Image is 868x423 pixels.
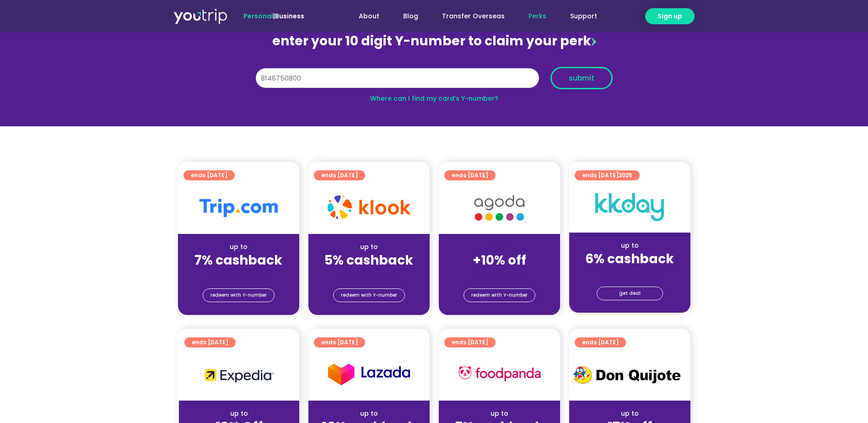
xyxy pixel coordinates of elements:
[582,337,619,347] span: ends [DATE]
[569,75,594,81] span: submit
[316,409,422,418] div: up to
[619,287,641,300] span: get deal
[210,289,267,302] span: redeem with Y-number
[452,337,488,347] span: ends [DATE]
[186,409,292,418] div: up to
[314,170,365,180] a: ends [DATE]
[184,337,236,347] a: ends [DATE]
[256,68,539,88] input: 10 digit Y-number (e.g. 8123456789)
[243,11,304,21] span: |
[316,269,422,278] div: (for stays only)
[444,170,496,180] a: ends [DATE]
[314,337,365,347] a: ends [DATE]
[251,29,617,53] div: enter your 10 digit Y-number to claim your perk
[203,288,275,302] a: redeem with Y-number
[275,11,304,21] a: Business
[183,170,235,180] a: ends [DATE]
[333,288,405,302] a: redeem with Y-number
[194,251,282,269] strong: 7% cashback
[577,241,683,250] div: up to
[391,8,430,25] a: Blog
[256,67,613,96] form: Y Number
[471,289,528,302] span: redeem with Y-number
[329,8,609,25] nav: Menu
[550,67,613,89] button: submit
[446,409,553,418] div: up to
[582,170,632,180] span: ends [DATE]
[347,8,391,25] a: About
[577,409,683,418] div: up to
[192,337,228,347] span: ends [DATE]
[491,242,508,251] span: up to
[585,250,674,268] strong: 6% cashback
[370,94,498,103] a: Where can I find my card’s Y-number?
[558,8,609,25] a: Support
[577,267,683,277] div: (for stays only)
[316,242,422,252] div: up to
[597,287,663,300] a: get deal
[452,170,488,180] span: ends [DATE]
[191,170,227,180] span: ends [DATE]
[658,11,682,21] span: Sign up
[575,337,626,347] a: ends [DATE]
[321,337,358,347] span: ends [DATE]
[243,11,273,21] span: Personal
[464,288,535,302] a: redeem with Y-number
[473,251,526,269] strong: +10% off
[430,8,517,25] a: Transfer Overseas
[321,170,358,180] span: ends [DATE]
[185,269,292,278] div: (for stays only)
[645,8,695,24] a: Sign up
[444,337,496,347] a: ends [DATE]
[185,242,292,252] div: up to
[517,8,558,25] a: Perks
[324,251,413,269] strong: 5% cashback
[341,289,397,302] span: redeem with Y-number
[575,170,640,180] a: ends [DATE]2025
[619,171,632,179] span: 2025
[446,269,553,278] div: (for stays only)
